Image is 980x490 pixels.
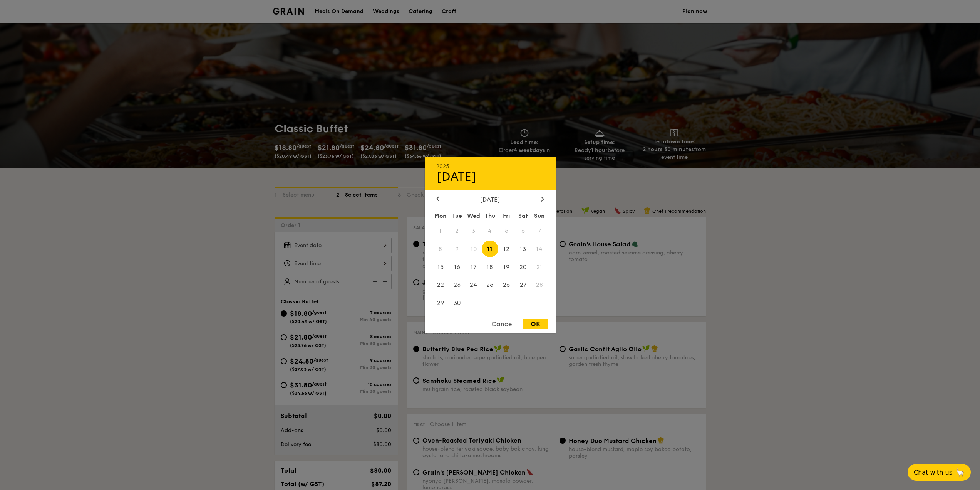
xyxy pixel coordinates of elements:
[449,277,465,293] span: 23
[432,222,449,239] span: 1
[531,209,548,222] div: Sun
[449,209,465,222] div: Tue
[515,259,531,275] span: 20
[515,241,531,257] span: 13
[465,277,482,293] span: 24
[436,195,544,203] div: [DATE]
[432,259,449,275] span: 15
[465,222,482,239] span: 3
[482,259,498,275] span: 18
[908,464,971,481] button: Chat with us🦙
[498,277,515,293] span: 26
[498,222,515,239] span: 5
[484,319,521,329] div: Cancel
[531,259,548,275] span: 21
[523,319,548,329] div: OK
[498,241,515,257] span: 12
[498,259,515,275] span: 19
[531,277,548,293] span: 28
[432,277,449,293] span: 22
[531,241,548,257] span: 14
[449,295,465,312] span: 30
[515,209,531,222] div: Sat
[436,163,544,169] div: 2025
[955,468,965,477] span: 🦙
[482,241,498,257] span: 11
[432,295,449,312] span: 29
[432,209,449,222] div: Mon
[432,241,449,257] span: 8
[449,241,465,257] span: 9
[465,209,482,222] div: Wed
[449,259,465,275] span: 16
[465,259,482,275] span: 17
[515,277,531,293] span: 27
[914,469,952,476] span: Chat with us
[531,222,548,239] span: 7
[498,209,515,222] div: Fri
[465,241,482,257] span: 10
[436,169,544,184] div: [DATE]
[482,209,498,222] div: Thu
[482,277,498,293] span: 25
[482,222,498,239] span: 4
[449,222,465,239] span: 2
[515,222,531,239] span: 6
